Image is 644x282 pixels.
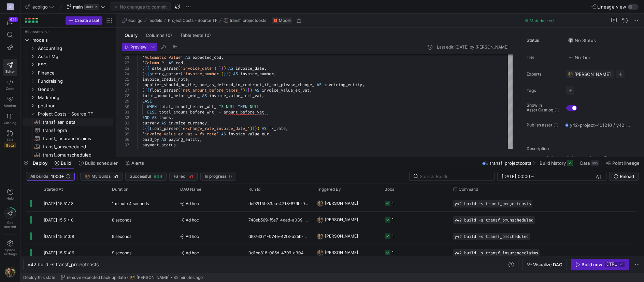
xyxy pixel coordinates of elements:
span: ) [243,88,245,93]
div: Press SPACE to select this row. [23,69,113,77]
button: No tierNo Tier [566,53,592,62]
div: Press SPACE to select this row. [23,134,113,143]
span: total_amount_before_wht_ [159,104,216,109]
span: 'invoice_number' [183,71,221,77]
span: paid_by [142,137,159,142]
span: Point lineage [612,160,640,166]
span: , [200,137,202,142]
span: invoicing_entity [324,82,362,88]
button: https://storage.googleapis.com/y42-prod-data-exchange/images/7e7RzXvUWcEhWhf8BYUbRCghczaQk4zBh2Nv... [3,265,17,279]
span: ) [214,148,216,153]
span: Started At [44,187,63,192]
div: 36 [122,137,129,142]
span: Jobs [385,187,394,192]
span: PRs [7,138,13,142]
span: main [73,4,83,10]
div: EG [7,3,14,10]
span: models [148,18,162,23]
span: posthog [38,102,112,110]
button: Build nowctrl⏎ [571,259,629,270]
span: Create asset [75,18,99,23]
span: { [145,71,147,77]
div: Press SPACE to select this row. [23,85,113,93]
div: 24 [122,71,129,77]
span: Run Id [248,187,260,192]
span: Ad hoc [180,196,240,212]
span: transf_projectcosts [490,160,531,166]
span: - [219,109,221,115]
input: End datetime [535,174,580,179]
span: { [147,88,149,93]
span: AS [262,126,267,131]
p: Description [527,146,641,151]
span: transf_insuranceclaims​​​​​​​​​​ [43,135,105,143]
span: 'Automatic Value' [142,55,183,60]
div: 27 [122,88,129,93]
div: 21 [122,55,129,60]
span: Triggered By [317,187,341,192]
span: 'net_amount_before_taxes_' [181,88,243,93]
span: expected_cod [192,55,221,60]
a: transf_omscheduled​​​​​​​​​​ [23,143,113,151]
span: Columns [146,33,172,38]
div: 748eb569-f5e7-4ded-a039-6ba0fd0f1f41 [244,212,313,228]
span: , [183,60,185,66]
span: } [224,71,226,77]
button: Preview [122,43,149,51]
span: Project Costs - Source TF [168,18,217,23]
span: taxes [159,115,171,120]
span: ( [142,88,145,93]
span: ) [250,126,252,131]
span: } [219,66,221,71]
span: total_amount_before_wht_ [159,109,216,115]
div: Press SPACE to select this row. [23,36,113,44]
span: Show in Asset Catalog [527,103,553,112]
div: Press SPACE to select this row. [23,110,113,118]
span: Build scheduler [85,160,118,166]
img: https://storage.googleapis.com/y42-prod-data-exchange/images/7e7RzXvUWcEhWhf8BYUbRCghczaQk4zBh2Nv... [5,267,16,278]
span: { [145,66,147,71]
kbd: ⏎ [619,262,625,267]
div: Press SPACE to select this row. [23,28,113,36]
span: Query [125,33,138,38]
img: https://storage.googleapis.com/y42-prod-data-exchange/images/7e7RzXvUWcEhWhf8BYUbRCghczaQk4zBh2Nv... [568,71,573,77]
span: Build [61,160,71,166]
a: Code [3,76,17,93]
span: transf_projectcosts [230,18,266,23]
span: CASE [142,98,152,104]
span: ( [142,126,145,131]
span: , [274,71,276,77]
span: 'invoice_value_ex_vat * fx_rate' [142,131,219,137]
span: invoice_number [240,71,274,77]
div: 411 [9,17,18,22]
span: Finance [38,69,112,77]
span: Status [527,38,561,43]
a: transf_aar_detail​​​​​​​​​​ [23,118,113,126]
span: Visualize DAG [533,262,562,267]
span: Beta [4,143,16,148]
span: [PERSON_NAME] [574,71,611,77]
span: { [147,126,149,131]
div: Press SPACE to select this row. [23,61,113,69]
input: Start datetime [502,174,530,179]
span: curreny [142,120,159,126]
span: 32 minutes ago [173,275,203,280]
div: All assets [25,29,43,34]
button: Build history [536,157,576,169]
span: , [171,115,173,120]
button: In progress0 [200,172,236,181]
img: https://storage.googleapis.com/y42-prod-data-exchange/images/7e7RzXvUWcEhWhf8BYUbRCghczaQk4zBh2Nv... [317,233,324,240]
span: AS [219,148,224,153]
span: AS [152,115,157,120]
span: } [247,88,250,93]
div: 22 [122,60,129,66]
img: https://storage.googleapis.com/y42-prod-data-exchange/images/7e7RzXvUWcEhWhf8BYUbRCghczaQk4zBh2Nv... [85,174,90,179]
span: All builds [30,174,48,179]
div: Press SPACE to select this row. [23,102,113,110]
div: 885 [591,160,599,166]
span: total_amount_before_wht_ [142,93,200,98]
span: Data [580,160,590,166]
span: No Status [568,38,596,43]
span: Project Costs - Source TF [38,110,112,118]
span: Alerts [131,160,144,166]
